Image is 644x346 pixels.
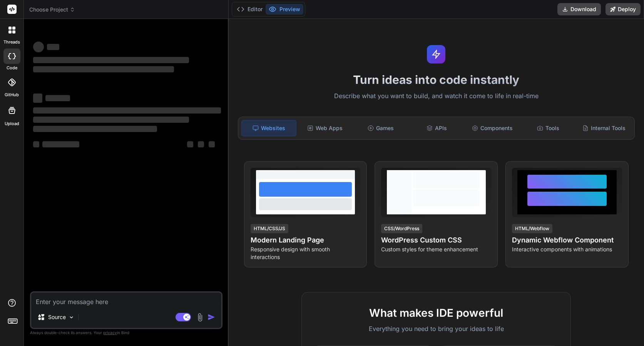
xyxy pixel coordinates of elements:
[266,4,303,15] button: Preview
[209,141,215,147] span: ‌
[251,246,361,261] p: Responsive design with smooth interactions
[512,235,622,246] h4: Dynamic Webflow Component
[198,141,204,147] span: ‌
[606,3,641,15] button: Deploy
[7,65,17,71] label: code
[33,66,174,72] span: ‌
[512,224,552,233] div: HTML/Webflow
[233,73,639,87] h1: Turn ideas into code instantly
[557,3,601,15] button: Download
[207,313,215,321] img: icon
[33,117,189,123] span: ‌
[5,120,19,127] label: Upload
[33,141,39,147] span: ‌
[5,92,19,98] label: GitHub
[187,141,193,147] span: ‌
[521,120,575,136] div: Tools
[381,246,491,253] p: Custom styles for theme enhancement
[577,120,631,136] div: Internal Tools
[298,120,352,136] div: Web Apps
[233,91,639,101] p: Describe what you want to build, and watch it come to life in real-time
[48,313,66,321] p: Source
[47,44,59,50] span: ‌
[33,94,42,103] span: ‌
[410,120,464,136] div: APIs
[33,126,157,132] span: ‌
[354,120,408,136] div: Games
[512,246,622,253] p: Interactive components with animations
[33,42,44,52] span: ‌
[42,141,79,147] span: ‌
[314,305,558,321] h2: What makes IDE powerful
[381,224,422,233] div: CSS/WordPress
[3,39,20,45] label: threads
[241,120,296,136] div: Websites
[314,324,558,333] p: Everything you need to bring your ideas to life
[30,329,222,336] p: Always double-check its answers. Your in Bind
[33,107,221,114] span: ‌
[234,4,266,15] button: Editor
[103,330,117,335] span: privacy
[381,235,491,246] h4: WordPress Custom CSS
[196,313,204,322] img: attachment
[465,120,520,136] div: Components
[68,314,75,321] img: Pick Models
[29,6,75,13] span: Choose Project
[33,57,189,63] span: ‌
[251,235,361,246] h4: Modern Landing Page
[251,224,288,233] div: HTML/CSS/JS
[45,95,70,101] span: ‌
